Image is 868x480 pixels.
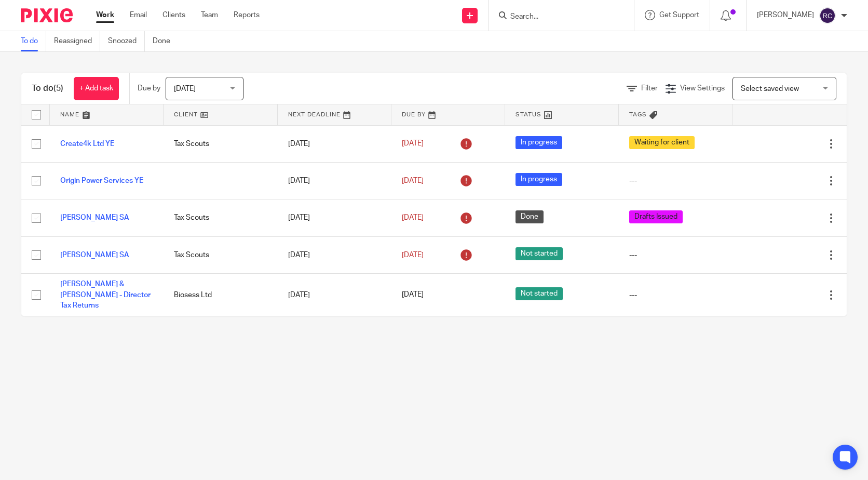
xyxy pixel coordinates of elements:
[402,177,424,184] span: [DATE]
[629,112,647,117] span: Tags
[21,31,46,51] a: To do
[629,176,722,186] div: ---
[629,290,722,300] div: ---
[278,199,391,236] td: [DATE]
[402,291,424,299] span: [DATE]
[819,7,836,24] img: svg%3E
[659,11,699,19] span: Get Support
[153,31,178,51] a: Done
[164,199,277,236] td: Tax Scouts
[757,10,814,20] p: [PERSON_NAME]
[680,85,725,92] span: View Settings
[516,287,563,300] span: Not started
[130,10,147,20] a: Email
[234,10,260,20] a: Reports
[60,214,129,221] a: [PERSON_NAME] SA
[402,251,424,259] span: [DATE]
[629,210,683,223] span: Drafts Issued
[629,250,722,260] div: ---
[162,10,185,20] a: Clients
[278,274,391,316] td: [DATE]
[278,125,391,162] td: [DATE]
[164,274,277,316] td: Biosess Ltd
[53,84,63,92] span: (5)
[60,251,129,259] a: [PERSON_NAME] SA
[164,125,277,162] td: Tax Scouts
[516,173,562,186] span: In progress
[54,31,100,51] a: Reassigned
[164,236,277,273] td: Tax Scouts
[509,12,603,22] input: Search
[96,10,114,20] a: Work
[741,85,799,92] span: Select saved view
[60,177,143,184] a: Origin Power Services YE
[629,136,695,149] span: Waiting for client
[108,31,145,51] a: Snoozed
[641,85,658,92] span: Filter
[21,8,73,22] img: Pixie
[516,210,544,223] span: Done
[60,281,151,309] a: [PERSON_NAME] & [PERSON_NAME] - Director Tax Returns
[516,247,563,260] span: Not started
[32,83,63,94] h1: To do
[138,83,160,94] p: Due by
[174,85,196,92] span: [DATE]
[278,162,391,199] td: [DATE]
[74,77,119,100] a: + Add task
[60,140,114,148] a: Create4k Ltd YE
[201,10,218,20] a: Team
[278,236,391,273] td: [DATE]
[516,136,562,149] span: In progress
[402,140,424,148] span: [DATE]
[402,214,424,221] span: [DATE]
